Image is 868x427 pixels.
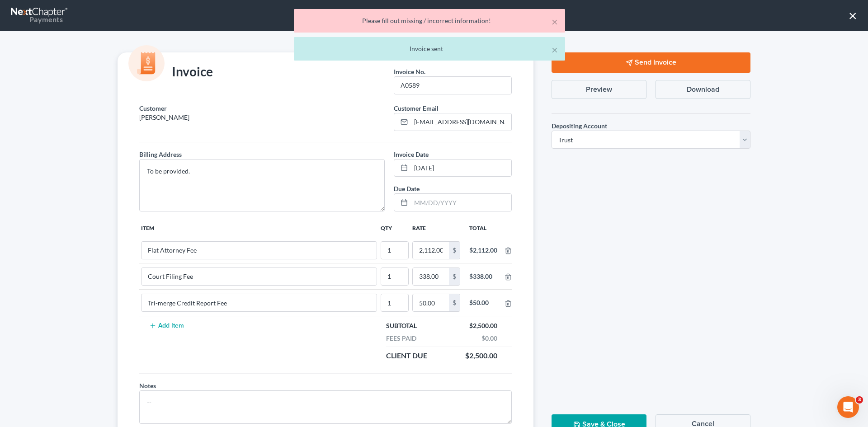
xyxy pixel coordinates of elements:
span: Billing Address [139,150,182,158]
iframe: Intercom live chat [837,396,859,418]
input: Enter email... [411,113,511,131]
input: -- [381,294,408,311]
input: -- [142,294,377,311]
th: Item [139,219,379,237]
input: 0.00 [413,268,449,285]
span: Invoice Date [394,150,429,158]
label: Due Date [394,184,420,193]
div: Invoice [135,63,217,81]
input: -- [381,242,408,259]
span: 3 [856,396,863,404]
button: × [552,16,558,27]
th: Total [462,219,505,237]
div: Invoice sent [301,44,558,53]
a: Payments [11,5,69,26]
input: MM/DD/YYYY [411,194,511,211]
span: Customer Email [394,104,439,112]
div: Client Due [382,351,432,361]
p: [PERSON_NAME] [139,113,385,122]
button: Add Item [146,322,186,329]
div: $2,112.00 [469,246,497,255]
input: -- [142,268,377,285]
button: × [849,8,857,23]
button: Download [656,80,750,99]
div: Subtotal [382,321,421,330]
label: Notes [139,381,156,390]
div: $ [449,294,460,311]
button: × [552,44,558,55]
button: Preview [552,80,646,99]
input: MM/DD/YYYY [411,160,511,177]
div: $ [449,242,460,259]
div: $50.00 [469,298,497,307]
input: -- [394,77,511,94]
span: Invoice No. [394,68,425,75]
input: -- [381,268,408,285]
div: $2,500.00 [461,351,502,361]
div: $0.00 [477,334,502,343]
label: Customer [139,103,167,113]
div: $2,500.00 [465,321,502,330]
span: Depositing Account [552,122,607,130]
input: 0.00 [413,242,449,259]
div: Please fill out missing / incorrect information! [301,16,558,25]
div: $ [449,268,460,285]
div: Fees Paid [382,334,421,343]
div: $338.00 [469,272,497,281]
input: -- [142,242,377,259]
th: Rate [410,219,462,237]
input: 0.00 [413,294,449,311]
th: Qty [379,219,410,237]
